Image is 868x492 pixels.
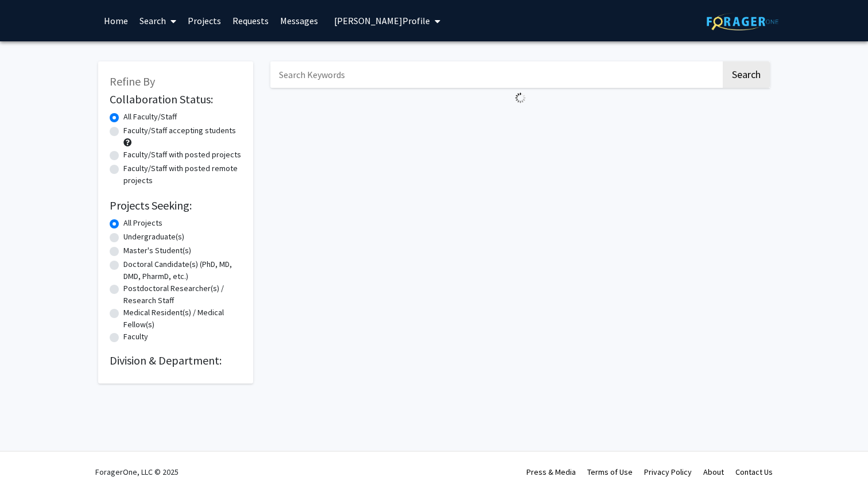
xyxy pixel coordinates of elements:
[123,125,236,137] label: Faculty/Staff accepting students
[270,108,770,134] nav: Page navigation
[123,111,177,123] label: All Faculty/Staff
[110,92,242,106] h2: Collaboration Status:
[270,61,721,88] input: Search Keywords
[644,467,692,477] a: Privacy Policy
[134,1,182,41] a: Search
[735,467,773,477] a: Contact Us
[526,467,576,477] a: Press & Media
[334,15,430,26] span: [PERSON_NAME] Profile
[123,258,242,282] label: Doctoral Candidate(s) (PhD, MD, DMD, PharmD, etc.)
[182,1,227,41] a: Projects
[123,307,242,331] label: Medical Resident(s) / Medical Fellow(s)
[227,1,274,41] a: Requests
[95,452,179,492] div: ForagerOne, LLC © 2025
[110,354,242,367] h2: Division & Department:
[587,467,633,477] a: Terms of Use
[723,61,770,88] button: Search
[110,199,242,212] h2: Projects Seeking:
[123,217,162,229] label: All Projects
[123,245,191,257] label: Master's Student(s)
[123,282,242,307] label: Postdoctoral Researcher(s) / Research Staff
[123,162,242,187] label: Faculty/Staff with posted remote projects
[123,149,241,161] label: Faculty/Staff with posted projects
[274,1,324,41] a: Messages
[510,88,530,108] img: Loading
[707,13,778,30] img: ForagerOne Logo
[123,231,184,243] label: Undergraduate(s)
[110,74,155,88] span: Refine By
[123,331,148,343] label: Faculty
[98,1,134,41] a: Home
[703,467,724,477] a: About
